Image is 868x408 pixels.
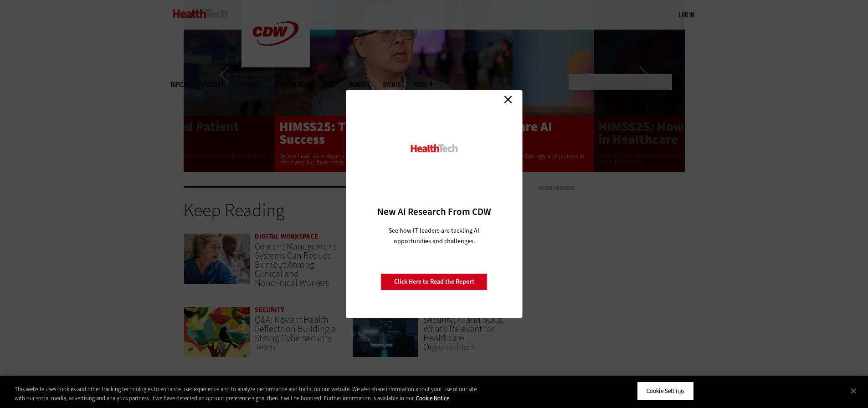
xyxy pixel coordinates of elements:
[843,381,863,401] button: Close
[416,394,449,402] a: More information about your privacy
[15,385,478,403] div: This website uses cookies and other tracking technologies to enhance user experience and to analy...
[501,92,515,106] a: Close
[637,382,694,401] button: Cookie Settings
[409,143,459,153] img: HealthTech_0.png
[381,273,488,291] a: Click Here to Read the Report
[378,225,490,246] p: See how IT leaders are tackling AI opportunities and challenges.
[362,205,506,218] h3: New AI Research From CDW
